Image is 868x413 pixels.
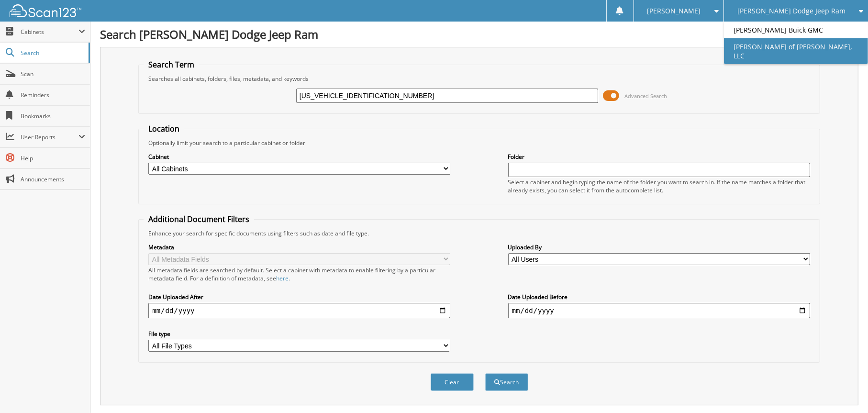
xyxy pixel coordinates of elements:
[144,59,199,70] legend: Search Term
[724,22,868,38] a: [PERSON_NAME] Buick GMC
[508,303,810,318] input: end
[21,28,78,36] span: Cabinets
[508,178,810,194] div: Select a cabinet and begin typing the name of the folder you want to search in. If the name match...
[148,243,450,251] label: Metadata
[508,293,810,301] label: Date Uploaded Before
[21,91,85,99] span: Reminders
[100,26,858,42] h1: Search [PERSON_NAME] Dodge Jeep Ram
[624,92,667,100] span: Advanced Search
[737,8,846,14] span: [PERSON_NAME] Dodge Jeep Ram
[21,133,78,141] span: User Reports
[144,229,815,237] div: Enhance your search for specific documents using filters such as date and file type.
[148,330,450,338] label: File type
[485,373,528,391] button: Search
[724,38,868,64] a: [PERSON_NAME] of [PERSON_NAME], LLC
[508,153,810,161] label: Folder
[21,112,85,120] span: Bookmarks
[276,274,289,282] a: here
[144,75,815,83] div: Searches all cabinets, folders, files, metadata, and keywords
[21,154,85,162] span: Help
[144,123,184,134] legend: Location
[148,266,450,282] div: All metadata fields are searched by default. Select a cabinet with metadata to enable filtering b...
[21,70,85,78] span: Scan
[820,367,868,413] iframe: Chat Widget
[431,373,474,391] button: Clear
[647,8,701,14] span: [PERSON_NAME]
[148,153,450,161] label: Cabinet
[144,214,254,224] legend: Additional Document Filters
[148,293,450,301] label: Date Uploaded After
[144,139,815,147] div: Optionally limit your search to a particular cabinet or folder
[148,303,450,318] input: start
[508,243,810,251] label: Uploaded By
[21,175,85,183] span: Announcements
[21,49,84,57] span: Search
[10,4,81,17] img: scan123-logo-white.svg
